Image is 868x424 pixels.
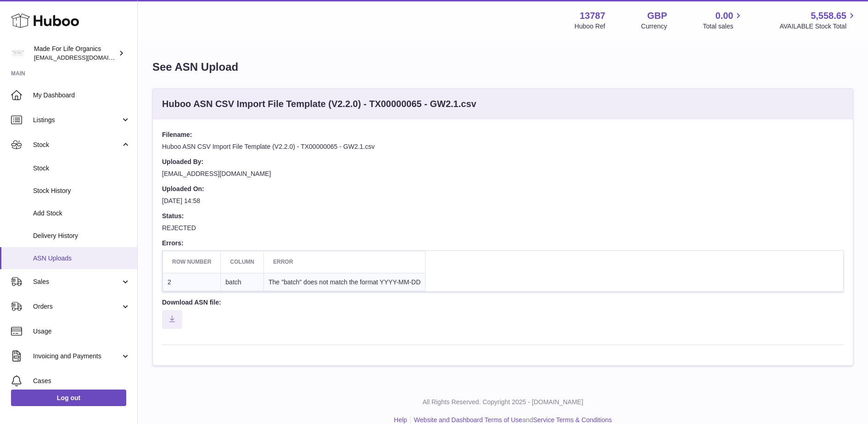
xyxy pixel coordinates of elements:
[264,273,426,291] td: The "batch" does not match the format YYYY-MM-DD
[33,254,130,263] span: ASN Uploads
[580,10,605,22] strong: 13787
[162,197,844,212] dd: [DATE] 14:58
[394,416,407,424] a: Help
[703,10,744,31] a: 0.00 Total sales
[221,273,264,291] td: batch
[162,239,844,251] dt: Errors:
[11,390,126,406] a: Log out
[264,251,426,273] th: Error
[162,98,476,110] h3: Huboo ASN CSV Import File Template (V2.2.0) - TX00000065 - GW2.1.csv
[33,187,130,195] span: Stock History
[779,22,857,31] span: AVAILABLE Stock Total
[641,22,667,31] div: Currency
[33,116,121,124] span: Listings
[152,60,238,74] h1: See ASN Upload
[163,273,221,291] td: 2
[647,10,667,22] strong: GBP
[162,224,844,239] dd: REJECTED
[533,416,612,424] a: Service Terms & Conditions
[33,209,130,218] span: Add Stock
[162,170,844,185] dd: [EMAIL_ADDRESS][DOMAIN_NAME]
[162,130,844,142] dt: Filename:
[811,10,846,22] span: 5,558.65
[34,54,135,61] span: [EMAIL_ADDRESS][DOMAIN_NAME]
[162,142,844,158] dd: Huboo ASN CSV Import File Template (V2.2.0) - TX00000065 - GW2.1.csv
[33,91,130,100] span: My Dashboard
[33,327,130,336] span: Usage
[33,302,121,311] span: Orders
[163,251,221,273] th: Row number
[33,232,130,240] span: Delivery History
[703,22,744,31] span: Total sales
[33,141,121,149] span: Stock
[33,277,121,286] span: Sales
[162,158,844,170] dt: Uploaded By:
[33,377,130,385] span: Cases
[162,185,844,197] dt: Uploaded On:
[33,352,121,361] span: Invoicing and Payments
[414,416,522,424] a: Website and Dashboard Terms of Use
[221,251,264,273] th: Column
[33,164,130,173] span: Stock
[162,310,182,329] button: Download ASN file
[716,10,734,22] span: 0.00
[145,398,861,407] p: All Rights Reserved. Copyright 2025 - [DOMAIN_NAME]
[162,298,844,310] dt: Download ASN file:
[575,22,605,31] div: Huboo Ref
[34,45,117,62] div: Made For Life Organics
[11,46,25,60] img: internalAdmin-13787@internal.huboo.com
[162,212,844,224] dt: Status:
[779,10,857,31] a: 5,558.65 AVAILABLE Stock Total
